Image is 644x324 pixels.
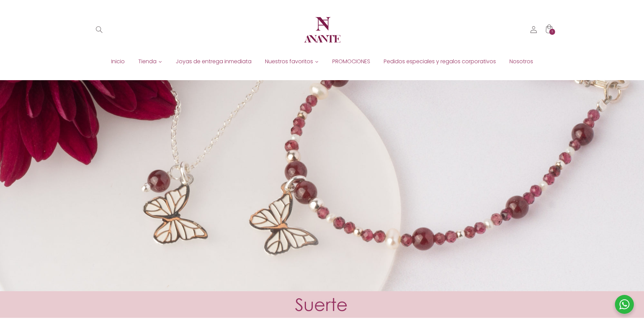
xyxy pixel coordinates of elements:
[377,56,503,67] a: Pedidos especiales y regalos corporativos
[552,29,553,35] span: 1
[91,22,107,38] summary: Búsqueda
[258,56,326,67] a: Nuestros favoritos
[326,56,377,67] a: PROMOCIONES
[503,56,540,67] a: Nosotros
[176,58,252,65] span: Joyas de entrega inmediata
[302,9,342,50] img: Anante Joyería | Diseño en plata y oro
[132,56,169,67] a: Tienda
[299,7,345,53] a: Anante Joyería | Diseño en plata y oro
[138,58,157,65] span: Tienda
[265,58,313,65] span: Nuestros favoritos
[104,56,132,67] a: Inicio
[169,56,258,67] a: Joyas de entrega inmediata
[332,58,370,65] span: PROMOCIONES
[509,58,533,65] span: Nosotros
[111,58,125,65] span: Inicio
[384,58,496,65] span: Pedidos especiales y regalos corporativos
